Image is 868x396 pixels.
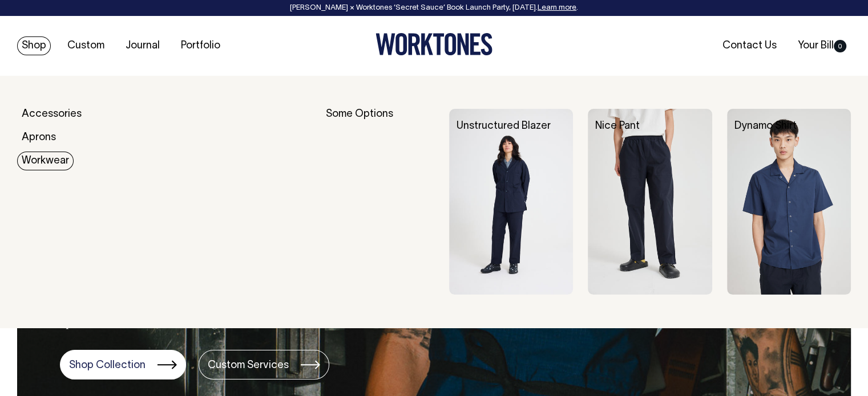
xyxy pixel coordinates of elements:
[326,109,434,295] div: Some Options
[538,5,576,11] a: Learn more
[17,105,86,124] a: Accessories
[17,128,60,147] a: Aprons
[588,109,712,295] img: Nice Pant
[727,109,851,295] img: Dynamo Shirt
[718,36,781,55] a: Contact Us
[176,36,225,55] a: Portfolio
[63,36,109,55] a: Custom
[734,121,797,131] a: Dynamo Shirt
[457,121,551,131] a: Unstructured Blazer
[793,36,851,55] a: Your Bill0
[17,152,74,170] a: Workwear
[121,36,164,55] a: Journal
[834,40,846,52] span: 0
[199,350,329,379] a: Custom Services
[11,4,857,12] div: [PERSON_NAME] × Worktones ‘Secret Sauce’ Book Launch Party, [DATE]. .
[449,109,573,295] img: Unstructured Blazer
[595,121,640,131] a: Nice Pant
[17,36,51,55] a: Shop
[60,350,186,379] a: Shop Collection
